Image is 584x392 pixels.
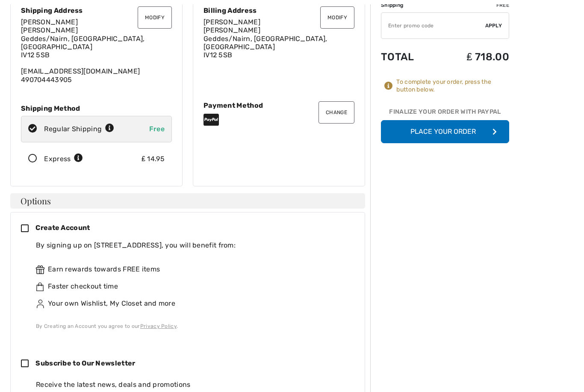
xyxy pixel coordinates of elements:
span: Create Account [35,224,90,232]
div: Express [44,154,83,164]
div: Shipping Address [21,6,172,15]
div: Regular Shipping [44,124,114,134]
div: ₤ 14.95 [142,154,165,164]
div: Faster checkout time [36,281,348,292]
div: Receive the latest news, deals and promotions [36,380,354,390]
button: Place Your Order [381,120,509,143]
img: rewards.svg [36,265,44,274]
div: By Creating an Account you agree to our . [36,322,348,330]
div: Finalize Your Order with PayPal [381,107,509,120]
div: Your own Wishlist, My Closet and more [36,298,348,309]
a: 490704443905 [21,76,72,84]
span: [PERSON_NAME] Geddes/Nairn, [GEOGRAPHIC_DATA], [GEOGRAPHIC_DATA] IV12 5SB [204,26,327,59]
span: [PERSON_NAME] Geddes/Nairn, [GEOGRAPHIC_DATA], [GEOGRAPHIC_DATA] IV12 5SB [21,26,145,59]
div: Shipping Method [21,104,172,112]
span: Apply [485,22,502,29]
span: Subscribe to Our Newsletter [35,359,135,367]
div: To complete your order, press the button below. [396,78,509,94]
td: Total [381,42,437,71]
img: ownWishlist.svg [36,300,44,308]
div: [EMAIL_ADDRESS][DOMAIN_NAME] [21,18,172,84]
img: faster.svg [36,283,44,291]
td: ₤ 718.00 [437,42,509,71]
span: Free [149,125,165,133]
input: Promo code [381,13,485,38]
div: By signing up on [STREET_ADDRESS], you will benefit from: [36,240,348,251]
div: Payment Method [204,101,354,109]
div: Earn rewards towards FREE items [36,264,348,274]
span: [PERSON_NAME] [21,18,78,26]
button: Modify [138,6,172,29]
td: Free [437,1,509,9]
button: Change [319,101,354,124]
span: [PERSON_NAME] [204,18,260,26]
div: Billing Address [204,6,354,15]
h4: Options [10,193,365,209]
a: Privacy Policy [140,323,177,329]
button: Modify [320,6,354,29]
td: Shipping [381,1,437,9]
